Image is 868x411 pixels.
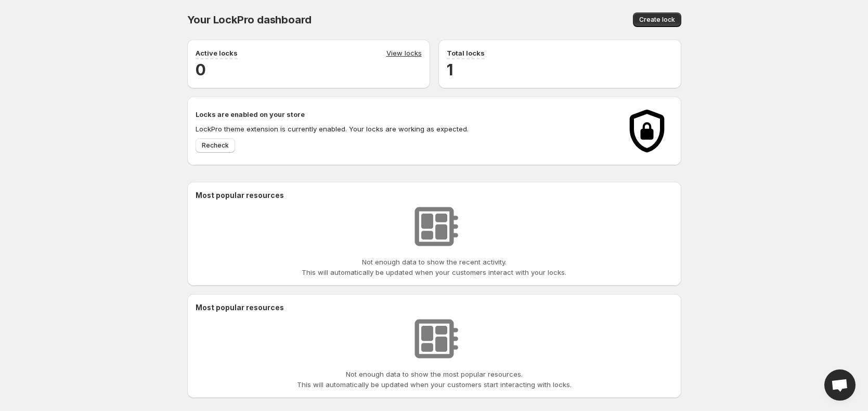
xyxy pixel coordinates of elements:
[447,59,673,80] h2: 1
[196,302,673,313] h2: Most popular resources
[447,48,485,58] p: Total locks
[202,141,229,150] span: Recheck
[196,48,238,58] p: Active locks
[639,16,675,24] span: Create lock
[302,257,566,277] p: Not enough data to show the recent activity. This will automatically be updated when your custome...
[196,124,611,134] p: LockPro theme extension is currently enabled. Your locks are working as expected.
[196,59,422,80] h2: 0
[196,190,673,201] h2: Most popular resources
[196,109,611,120] h2: Locks are enabled on your store
[824,369,856,401] a: Open chat
[297,369,572,390] p: Not enough data to show the most popular resources. This will automatically be updated when your ...
[633,12,681,27] button: Create lock
[408,201,460,253] img: No resources found
[187,14,312,26] span: Your LockPro dashboard
[408,313,460,365] img: No resources found
[196,138,235,153] button: Recheck
[386,48,422,59] a: View locks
